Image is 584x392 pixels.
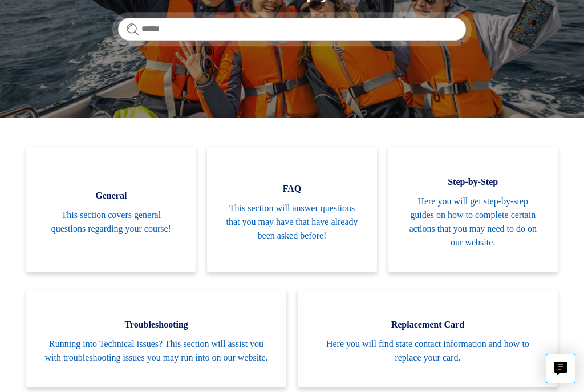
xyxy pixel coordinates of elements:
[546,354,575,383] button: Live chat
[224,182,359,196] span: FAQ
[298,289,558,387] a: Replacement Card Here you will find state contact information and how to replace your card.
[405,195,541,249] span: Here you will get step-by-step guides on how to complete certain actions that you may need to do ...
[388,147,558,272] a: Step-by-Step Here you will get step-by-step guides on how to complete certain actions that you ma...
[43,337,269,365] span: Running into Technical issues? This section will assist you with troubleshooting issues you may r...
[224,201,359,243] span: This section will answer questions that you may have that have already been asked before!
[207,147,376,272] a: FAQ This section will answer questions that you may have that have already been asked before!
[315,318,541,332] span: Replacement Card
[118,18,466,41] input: Search
[43,208,179,236] span: This section covers general questions regarding your course!
[43,318,269,332] span: Troubleshooting
[315,337,541,365] span: Here you will find state contact information and how to replace your card.
[26,147,196,272] a: General This section covers general questions regarding your course!
[405,175,541,189] span: Step-by-Step
[26,289,286,387] a: Troubleshooting Running into Technical issues? This section will assist you with troubleshooting ...
[43,189,179,203] span: General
